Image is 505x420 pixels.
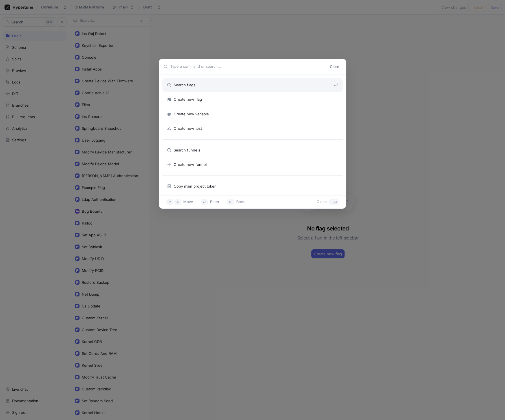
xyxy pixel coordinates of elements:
[159,74,346,195] div: Suggestions
[167,82,334,88] div: Search flags
[183,199,193,205] p: Move
[167,184,338,189] div: Copy main project token
[167,111,338,117] div: Create new variable
[167,97,338,102] div: Create new flag
[167,126,338,131] div: Create new test
[328,62,341,71] button: Clear
[330,65,339,68] span: Clear
[317,199,327,205] p: Close
[167,148,338,153] div: Search funnels
[167,162,338,168] div: Create new funnel
[236,199,245,205] p: Back
[331,200,337,204] p: ESC
[170,64,328,69] input: Type a command or search…
[210,199,219,205] p: Enter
